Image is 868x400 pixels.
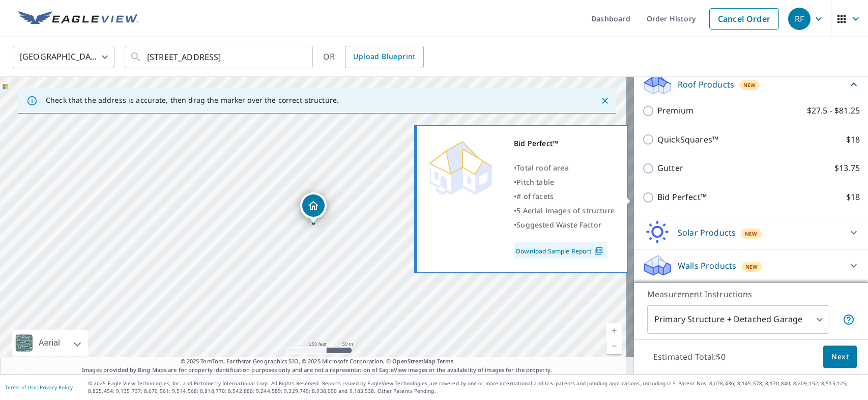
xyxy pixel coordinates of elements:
[514,136,615,151] div: Bid Perfect™
[514,242,607,259] a: Download Sample Report
[807,104,860,117] p: $27.5 - $81.25
[606,338,622,354] a: Current Level 17, Zoom Out
[657,104,693,117] p: Premium
[642,253,860,278] div: Walls ProductsNew
[647,305,829,334] div: Primary Structure + Detached Garage
[5,384,73,390] p: |
[46,96,339,105] p: Check that the address is accurate, then drag the marker over the correct structure.
[88,380,863,395] p: © 2025 Eagle View Technologies, Inc. and Pictometry International Corp. All Rights Reserved. Repo...
[678,260,736,272] p: Walls Products
[843,313,855,326] span: Your report will include the primary structure and a detached garage if one exists.
[514,161,615,175] div: •
[516,206,615,215] span: 5 Aerial images of structure
[18,11,138,26] img: EV Logo
[657,162,683,175] p: Gutter
[147,43,292,71] input: Search by address or latitude-longitude
[514,204,615,218] div: •
[514,218,615,232] div: •
[592,246,605,255] img: Pdf Icon
[831,351,849,363] span: Next
[642,220,860,245] div: Solar ProductsNew
[437,357,454,365] a: Terms
[12,330,88,356] div: Aerial
[647,288,855,300] p: Measurement Instructions
[353,50,415,63] span: Upload Blueprint
[5,384,37,391] a: Terms of Use
[516,163,569,173] span: Total roof area
[645,346,734,368] p: Estimated Total: $0
[516,191,554,201] span: # of facets
[323,46,424,68] div: OR
[657,191,707,204] p: Bid Perfect™
[846,133,860,146] p: $18
[40,384,73,391] a: Privacy Policy
[846,191,860,204] p: $18
[709,8,779,30] a: Cancel Order
[181,357,454,366] span: © 2025 TomTom, Earthstar Geographics SIO, © 2025 Microsoft Corporation, ©
[745,230,758,238] span: New
[606,323,622,338] a: Current Level 17, Zoom In
[788,8,811,30] div: RF
[345,46,423,68] a: Upload Blueprint
[514,189,615,204] div: •
[514,175,615,189] div: •
[678,226,736,239] p: Solar Products
[300,192,327,224] div: Dropped pin, building 1, Residential property, 24471 Saradella Ct Murrieta, CA 92562
[516,220,601,230] span: Suggested Waste Factor
[823,346,857,368] button: Next
[657,133,718,146] p: QuickSquares™
[36,330,63,356] div: Aerial
[743,81,756,89] span: New
[642,72,860,96] div: Roof ProductsNew
[516,177,554,187] span: Pitch table
[13,43,114,71] div: [GEOGRAPHIC_DATA]
[425,136,496,197] img: Premium
[834,162,860,175] p: $13.75
[392,357,435,365] a: OpenStreetMap
[598,94,612,107] button: Close
[745,263,758,271] span: New
[678,78,734,91] p: Roof Products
